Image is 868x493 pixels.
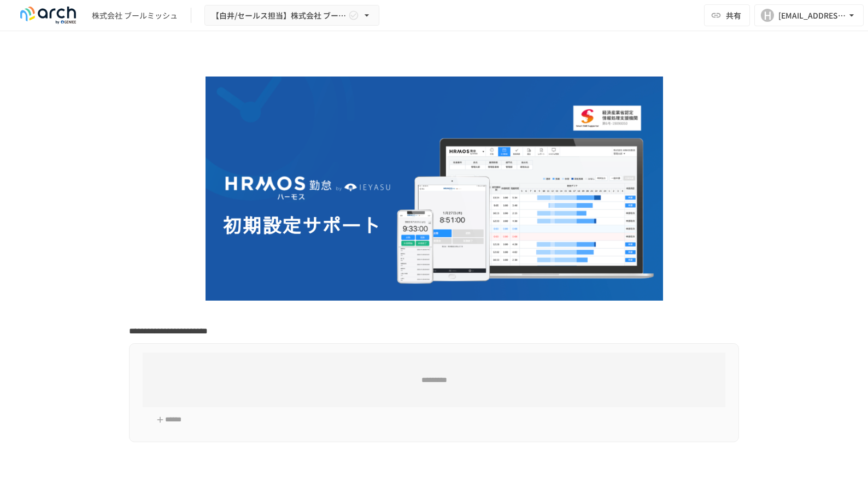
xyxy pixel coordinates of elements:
div: [EMAIL_ADDRESS][DOMAIN_NAME] [778,9,846,22]
img: GdztLVQAPnGLORo409ZpmnRQckwtTrMz8aHIKJZF2AQ [206,77,663,301]
div: H [761,9,774,22]
span: 共有 [726,9,741,21]
div: 株式会社 ブールミッシュ [92,10,178,21]
img: logo-default@2x-9cf2c760.svg [13,7,83,24]
button: H[EMAIL_ADDRESS][DOMAIN_NAME] [754,4,864,26]
button: 【白井/セールス担当】株式会社 ブールミッシュ様_初期設定サポート [204,5,379,26]
span: 【白井/セールス担当】株式会社 ブールミッシュ様_初期設定サポート [212,9,346,22]
button: 共有 [704,4,750,26]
